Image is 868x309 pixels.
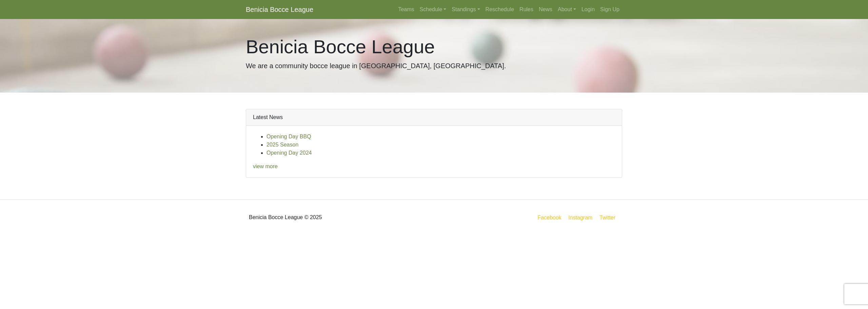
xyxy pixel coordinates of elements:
[555,3,579,16] a: About
[598,213,621,222] a: Twitter
[395,3,417,16] a: Teams
[597,3,622,16] a: Sign Up
[417,3,449,16] a: Schedule
[536,213,563,222] a: Facebook
[483,3,517,16] a: Reschedule
[517,3,536,16] a: Rules
[246,61,622,71] p: We are a community bocce league in [GEOGRAPHIC_DATA], [GEOGRAPHIC_DATA].
[246,35,622,58] h1: Benicia Bocce League
[253,163,278,169] a: view more
[579,3,597,16] a: Login
[241,205,434,230] div: Benicia Bocce League © 2025
[246,109,622,126] div: Latest News
[449,3,482,16] a: Standings
[267,150,312,156] a: Opening Day 2024
[267,134,311,139] a: Opening Day BBQ
[536,3,555,16] a: News
[246,3,313,16] a: Benicia Bocce League
[267,142,298,148] a: 2025 Season
[567,213,594,222] a: Instagram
